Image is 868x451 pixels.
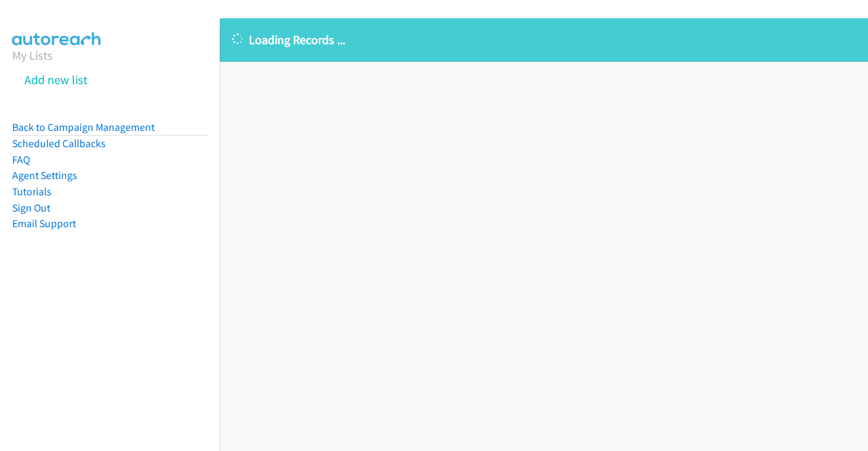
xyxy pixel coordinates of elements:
a: Tutorials [12,185,52,198]
a: Email Support [12,217,76,230]
a: Scheduled Callbacks [12,137,106,150]
a: Add new list [24,72,87,87]
a: My Lists [12,47,53,63]
a: Sign Out [12,201,50,214]
a: Back to Campaign Management [12,121,155,134]
a: Agent Settings [12,169,77,182]
a: FAQ [12,153,30,166]
p: Loading Records ... [232,31,856,49]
